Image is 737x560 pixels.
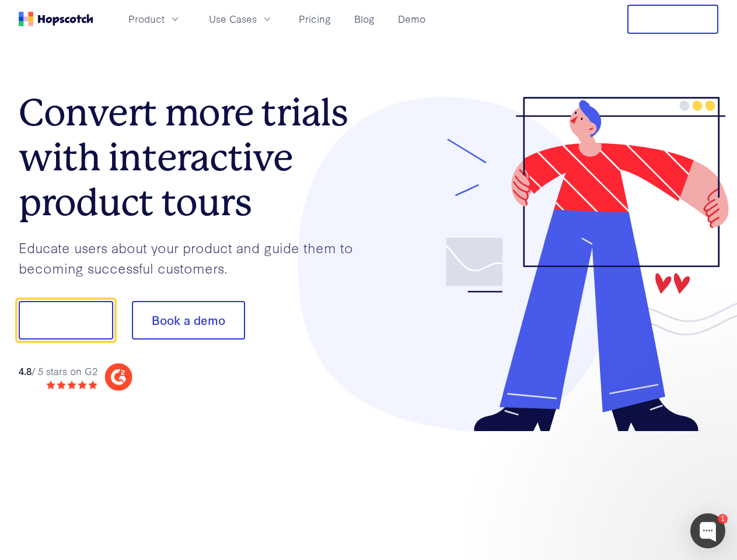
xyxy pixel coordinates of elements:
strong: 4.8 [19,364,32,377]
div: 1 [718,514,728,524]
button: Show me! [19,301,113,339]
a: Demo [393,9,430,29]
p: Educate users about your product and guide them to becoming successful customers. [19,237,369,278]
a: Home [19,12,93,26]
button: Product [121,9,188,29]
a: Pricing [294,9,336,29]
span: Use Cases [209,12,257,26]
h1: Convert more trials with interactive product tours [19,90,369,225]
button: Free Trial [627,5,718,34]
div: / 5 stars on G2 [19,364,97,379]
span: Product [128,12,165,26]
button: Book a demo [132,301,245,339]
button: Use Cases [202,9,280,29]
a: Blog [350,9,379,29]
